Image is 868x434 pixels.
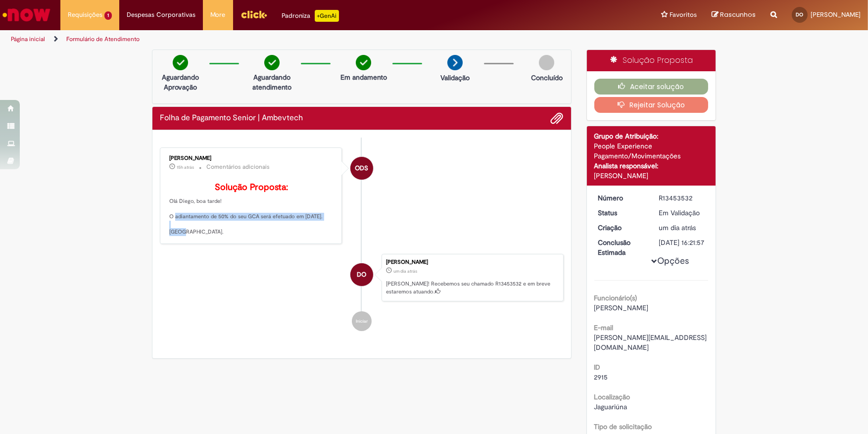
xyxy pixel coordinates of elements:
[173,55,188,70] img: check-circle-green.png
[447,55,463,70] img: arrow-next.png
[241,7,267,22] img: click_logo_yellow_360x200.png
[551,112,564,125] button: Adicionar anexos
[594,373,608,382] span: 2915
[156,72,204,92] p: Aguardando Aprovação
[712,10,756,20] a: Rascunhos
[594,161,709,171] div: Analista responsável:
[127,10,195,20] span: Despesas Corporativas
[169,183,334,236] p: Olá Diego, boa tarde! O adiantamento de 50% do seu GCA será efetuado em [DATE]. [GEOGRAPHIC_DATA].
[594,402,627,411] span: Jaguariúna
[104,11,112,20] span: 1
[591,238,652,257] dt: Conclusão Estimada
[11,35,45,43] a: Página inicial
[66,35,140,43] a: Formulário de Atendimento
[350,157,373,180] div: Osvaldo da Silva Neto
[594,303,649,312] span: [PERSON_NAME]
[440,73,470,83] p: Validação
[720,10,756,19] span: Rascunhos
[357,263,366,287] span: DO
[591,208,652,218] dt: Status
[350,263,373,286] div: Diego Herculano De Oliveira
[282,10,339,22] div: Padroniza
[393,268,417,274] span: um dia atrás
[177,164,194,170] span: 15h atrás
[594,79,709,95] button: Aceitar solução
[355,156,368,180] span: ODS
[594,131,709,141] div: Grupo de Atribuição:
[587,50,716,71] div: Solução Proposta
[659,223,696,232] span: um dia atrás
[659,208,705,218] div: Em Validação
[811,10,861,19] span: [PERSON_NAME]
[670,10,697,20] span: Favoritos
[531,73,563,83] p: Concluído
[68,10,102,20] span: Requisições
[177,164,194,170] time: 28/08/2025 18:41:26
[1,5,52,25] img: ServiceNow
[248,72,296,92] p: Aguardando atendimento
[594,293,637,302] b: Funcionário(s)
[594,141,709,161] div: People Experience Pagamento/Movimentações
[160,138,564,341] ul: Histórico de tíquete
[594,323,614,332] b: E-mail
[591,223,652,233] dt: Criação
[7,30,571,48] ul: Trilhas de página
[594,171,709,181] div: [PERSON_NAME]
[594,363,601,372] b: ID
[594,97,709,113] button: Rejeitar Solução
[206,163,270,171] small: Comentários adicionais
[264,55,280,70] img: check-circle-green.png
[386,280,558,295] p: [PERSON_NAME]! Recebemos seu chamado R13453532 e em breve estaremos atuando.
[315,10,339,22] p: +GenAi
[659,223,705,233] div: 27/08/2025 16:21:54
[659,238,705,247] div: [DATE] 16:21:57
[659,193,705,203] div: R13453532
[539,55,554,70] img: img-circle-grey.png
[356,55,371,70] img: check-circle-green.png
[591,193,652,203] dt: Número
[215,182,288,193] b: Solução Proposta:
[160,254,564,301] li: Diego Herculano De Oliveira
[659,223,696,232] time: 27/08/2025 16:21:54
[393,268,417,274] time: 27/08/2025 16:21:54
[594,422,652,431] b: Tipo de solicitação
[594,333,707,352] span: [PERSON_NAME][EMAIL_ADDRESS][DOMAIN_NAME]
[169,155,334,161] div: [PERSON_NAME]
[796,11,804,18] span: DO
[386,259,558,265] div: [PERSON_NAME]
[340,72,387,82] p: Em andamento
[160,114,303,123] h2: Folha de Pagamento Senior | Ambevtech Histórico de tíquete
[594,392,630,401] b: Localização
[210,10,226,20] span: More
